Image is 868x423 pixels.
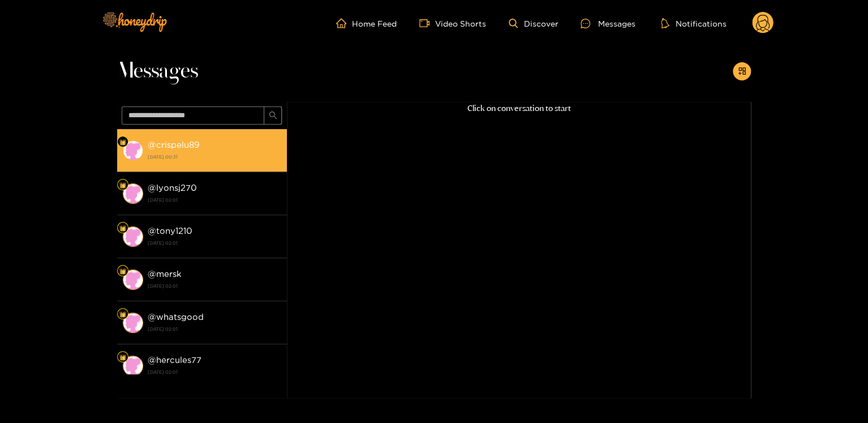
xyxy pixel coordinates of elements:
img: Fan Level [119,268,126,275]
div: Messages [581,17,635,30]
strong: @ lyonsj270 [148,183,197,193]
img: conversation [123,313,143,333]
strong: [DATE] 02:01 [148,324,281,334]
strong: [DATE] 02:01 [148,367,281,377]
strong: @ hercules77 [148,355,201,365]
strong: [DATE] 02:01 [148,195,281,205]
strong: [DATE] 02:01 [148,238,281,248]
button: appstore-add [733,62,751,80]
strong: [DATE] 02:01 [148,281,281,291]
a: Discover [509,19,558,28]
strong: @ crispelu89 [148,140,200,149]
img: conversation [123,183,143,204]
strong: [DATE] 00:31 [148,152,281,162]
img: Fan Level [119,182,126,189]
span: video-camera [419,18,435,28]
strong: @ tony1210 [148,226,192,236]
img: conversation [123,270,143,290]
img: Fan Level [119,311,126,318]
img: conversation [123,356,143,376]
a: Video Shorts [419,18,486,28]
strong: @ whatsgood [148,312,204,322]
img: Fan Level [119,139,126,146]
span: search [269,111,277,121]
span: Messages [117,58,198,85]
img: Fan Level [119,225,126,232]
img: conversation [123,227,143,247]
img: conversation [123,140,143,161]
strong: @ mersk [148,269,182,279]
span: home [336,18,352,28]
img: Fan Level [119,354,126,361]
span: appstore-add [738,67,746,76]
a: Home Feed [336,18,397,28]
p: Click on conversation to start [287,102,751,115]
button: Notifications [658,18,729,29]
button: search [264,106,282,125]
